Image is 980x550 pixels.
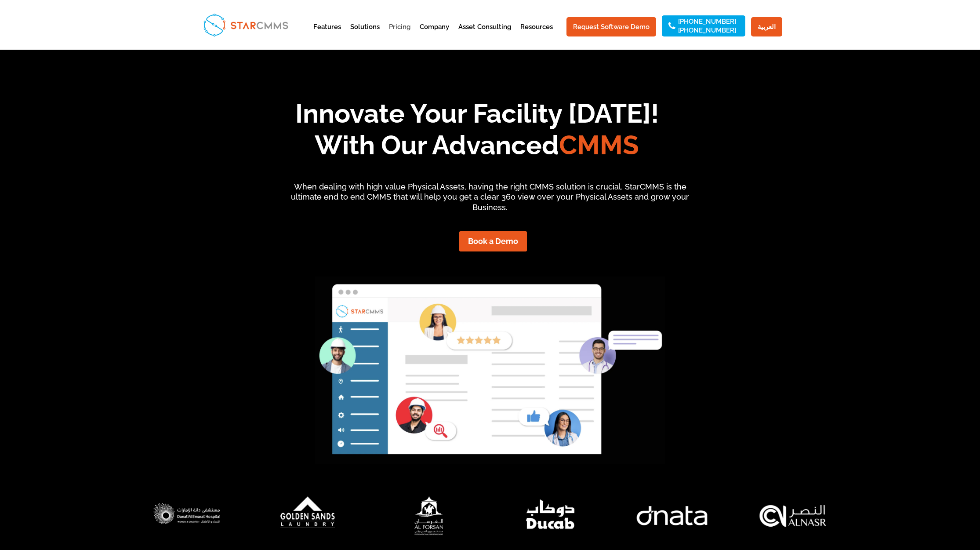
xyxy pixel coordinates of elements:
[130,488,243,543] img: hospital (1)
[373,488,486,543] div: 3 / 7
[200,10,292,40] img: StarCMMS
[389,24,410,45] a: Pricing
[616,488,728,543] div: 5 / 7
[566,17,656,36] a: Request Software Demo
[520,24,553,45] a: Resources
[313,24,341,45] a: Features
[283,182,697,213] p: When dealing with high value Physical Assets, having the right CMMS solution is crucial. StarCMMS...
[751,17,782,36] a: العربية
[737,488,849,543] img: Al-Naser-cranes
[678,27,736,33] a: [PHONE_NUMBER]
[172,98,782,165] h1: Innovate Your Facility [DATE]! With Our Advanced
[616,488,728,543] img: dnata (1)
[559,130,639,160] span: CMMS
[737,488,849,543] div: 6 / 7
[936,508,980,550] iframe: Chat Widget
[494,488,607,543] img: Ducab (1)
[458,24,511,45] a: Asset Consulting
[130,488,243,543] div: 1 / 7
[350,24,380,45] a: Solutions
[373,488,486,543] img: forsan
[252,488,364,543] img: 8 (1)
[678,18,736,25] a: [PHONE_NUMBER]
[315,273,665,464] img: Aladdin-header2 (1)
[459,231,527,251] a: Book a Demo
[252,488,364,543] div: 2 / 7
[420,24,449,45] a: Company
[494,488,607,543] div: 4 / 7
